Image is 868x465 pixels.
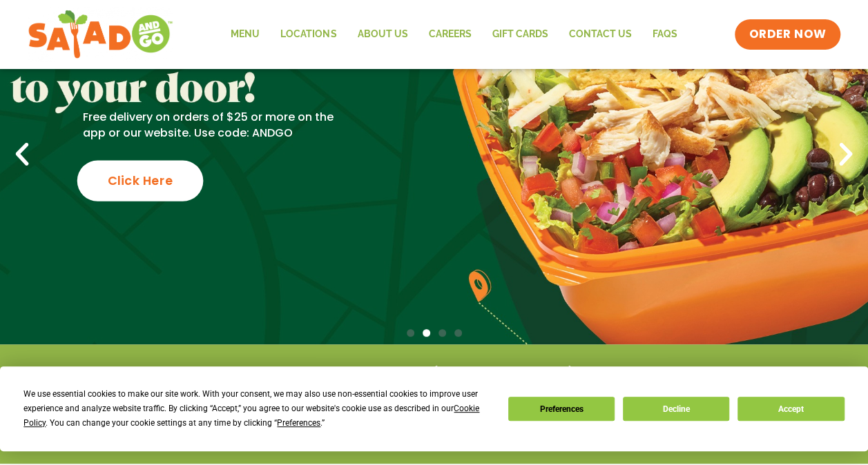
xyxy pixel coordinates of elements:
[423,329,430,337] span: Go to slide 2
[347,19,418,50] a: About Us
[220,19,687,50] nav: Menu
[270,19,347,50] a: Locations
[277,418,320,428] span: Preferences
[77,160,204,201] div: Click Here
[737,397,844,421] button: Accept
[418,19,481,50] a: Careers
[23,387,491,431] div: We use essential cookies to make our site work. With your consent, we may also use non-essential ...
[7,139,37,170] div: Previous slide
[454,329,462,337] span: Go to slide 4
[220,19,270,50] a: Menu
[407,329,414,337] span: Go to slide 1
[623,397,729,421] button: Decline
[642,19,687,50] a: FAQs
[28,365,840,380] h4: Weekdays 6:30am-9pm (breakfast until 10:30am)
[749,26,826,43] span: ORDER NOW
[508,397,615,421] button: Preferences
[558,19,642,50] a: Contact Us
[831,139,861,170] div: Next slide
[28,7,173,62] img: new-SAG-logo-768×292
[438,329,446,337] span: Go to slide 3
[735,19,840,50] a: ORDER NOW
[83,110,342,141] p: Free delivery on orders of $25 or more on the app or our website. Use code: ANDGO
[481,19,558,50] a: GIFT CARDS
